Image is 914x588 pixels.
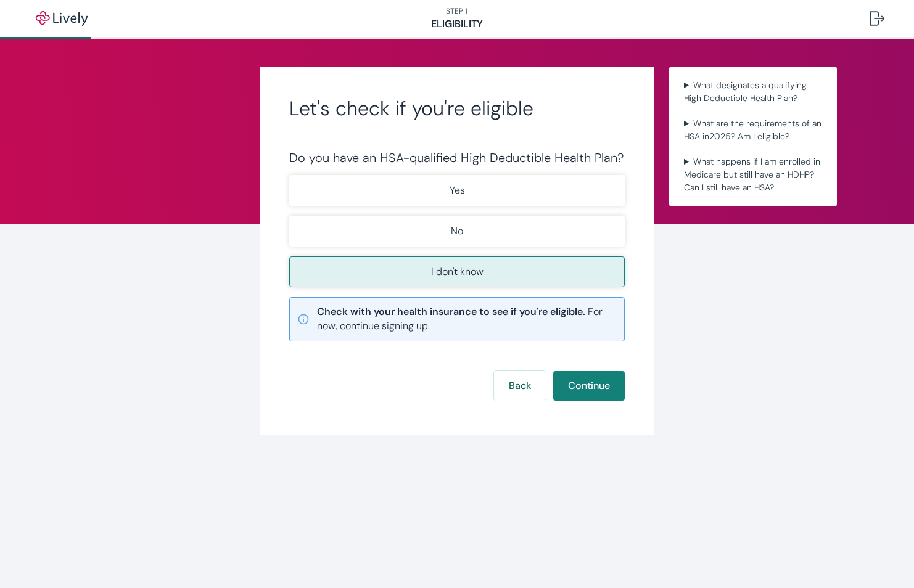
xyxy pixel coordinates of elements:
[317,305,585,318] strong: Check with your health insurance to see if you're eligible.
[679,115,827,145] summary: What are the requirements of an HSA in2025? Am I eligible?
[431,264,484,279] p: I don't know
[679,76,827,107] summary: What designates a qualifying High Deductible Health Plan?
[317,305,617,333] span: For now, continue signing up.
[27,11,96,26] img: Lively
[451,224,463,239] p: No
[289,175,625,206] button: Yes
[289,150,625,165] div: Do you have an HSA-qualified High Deductible Health Plan?
[289,256,625,287] button: I don't know
[289,216,625,247] button: No
[860,4,894,33] button: Log out
[289,96,625,121] h2: Let's check if you're eligible
[679,153,827,197] summary: What happens if I am enrolled in Medicare but still have an HDHP? Can I still have an HSA?
[553,371,625,401] button: Continue
[450,183,465,198] p: Yes
[494,371,546,401] button: Back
